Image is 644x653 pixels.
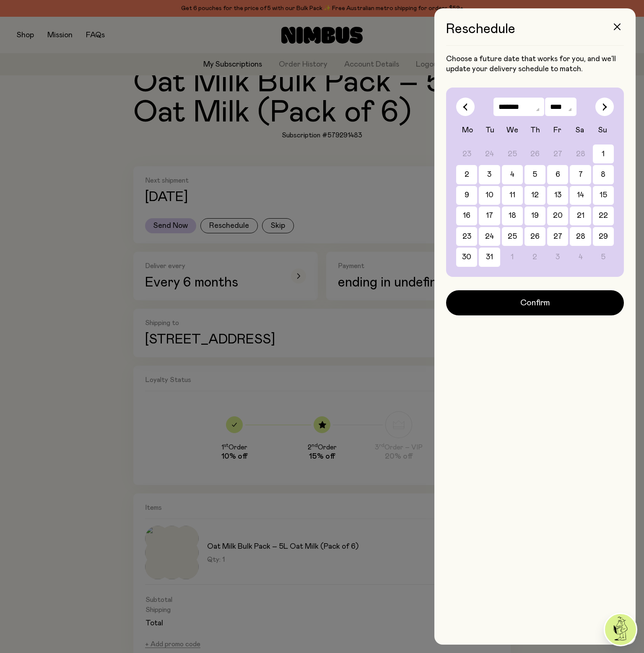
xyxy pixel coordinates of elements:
button: 17 [479,206,500,225]
button: 8 [593,165,614,184]
button: 20 [547,206,568,225]
button: 30 [456,248,477,266]
div: Th [524,125,546,135]
button: 15 [593,186,614,205]
div: Mo [456,125,479,135]
div: Fr [546,125,569,135]
button: 1 [593,145,614,163]
button: 13 [547,186,568,205]
button: 25 [502,227,523,246]
button: 14 [570,186,591,205]
p: Choose a future date that works for you, and we’ll update your delivery schedule to match. [446,54,624,74]
button: 11 [502,186,523,205]
div: Su [591,125,614,135]
button: 29 [593,227,614,246]
button: 6 [547,165,568,184]
button: 10 [479,186,500,205]
img: agent [605,614,636,645]
button: 19 [525,206,545,225]
button: 16 [456,206,477,225]
button: 21 [570,206,591,225]
button: 9 [456,186,477,205]
button: 4 [502,165,523,184]
div: We [501,125,524,135]
button: 23 [456,227,477,246]
button: 24 [479,227,500,246]
button: 31 [479,248,500,266]
span: Confirm [520,297,550,309]
button: 18 [502,206,523,225]
button: 22 [593,206,614,225]
h3: Reschedule [446,22,624,46]
button: 5 [525,165,545,184]
button: 3 [479,165,500,184]
button: 26 [525,227,545,246]
button: 12 [525,186,545,205]
div: Sa [569,125,592,135]
button: Confirm [446,290,624,315]
button: 27 [547,227,568,246]
button: 28 [570,227,591,246]
div: Tu [479,125,501,135]
button: 2 [456,165,477,184]
button: 7 [570,165,591,184]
